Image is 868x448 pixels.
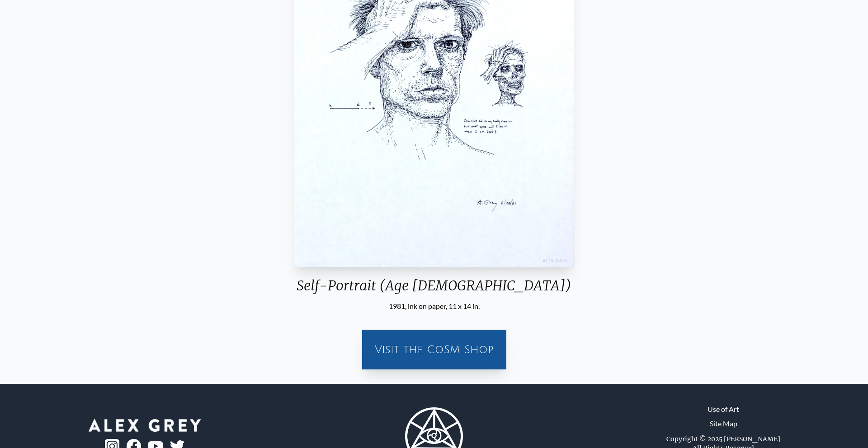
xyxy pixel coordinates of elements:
a: Site Map [710,418,737,429]
div: Copyright © 2025 [PERSON_NAME] [666,434,780,443]
a: Use of Art [708,404,739,415]
div: Self-Portrait (Age [DEMOGRAPHIC_DATA]) [289,277,579,301]
div: 1981, ink on paper, 11 x 14 in. [289,301,579,312]
a: Visit the CoSM Shop [368,335,501,364]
